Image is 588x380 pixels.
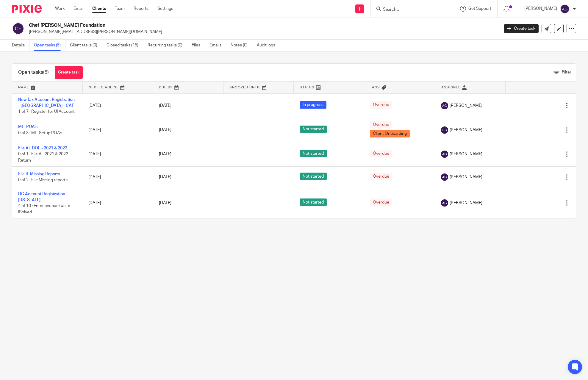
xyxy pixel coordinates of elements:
[159,104,171,108] span: [DATE]
[159,128,171,132] span: [DATE]
[18,131,62,135] span: 0 of 3 · MI - Setup POA's
[12,5,42,13] img: Pixie
[257,40,280,51] a: Audit logs
[73,6,83,12] a: Email
[18,98,75,108] a: New Tax Account Registration - [GEOGRAPHIC_DATA] - CAF
[82,167,153,188] td: [DATE]
[43,70,49,75] span: (5)
[107,40,143,51] a: Closed tasks (15)
[450,151,482,157] span: [PERSON_NAME]
[18,204,70,214] span: 4 of 10 · Enter account #s to iSolved
[450,200,482,206] span: [PERSON_NAME]
[159,201,171,205] span: [DATE]
[18,110,75,114] span: 1 of 7 · Register for UI Account
[18,172,60,176] a: File IL Missing Reports
[300,173,327,180] span: Not started
[370,121,392,129] span: Overdue
[209,40,226,51] a: Emails
[92,6,106,12] a: Clients
[370,150,392,157] span: Overdue
[441,199,448,207] img: svg%3E
[370,130,410,137] span: Client Onboarding
[229,86,261,89] span: Snoozed Until
[55,66,83,79] a: Create task
[82,93,153,118] td: [DATE]
[524,6,557,12] p: [PERSON_NAME]
[370,101,392,109] span: Overdue
[504,24,539,33] a: Create task
[55,6,65,12] a: Work
[231,40,252,51] a: Notes (0)
[562,70,571,74] span: Filter
[34,40,65,51] a: Open tasks (5)
[18,69,49,76] h1: Open tasks
[300,101,326,109] span: In progress
[370,198,392,206] span: Overdue
[441,151,448,158] img: svg%3E
[29,22,402,29] h2: Chef [PERSON_NAME] Foundation
[82,188,153,218] td: [DATE]
[192,40,205,51] a: Files
[560,4,570,14] img: svg%3E
[12,40,29,51] a: Details
[82,118,153,142] td: [DATE]
[450,127,482,133] span: [PERSON_NAME]
[370,86,380,89] span: Tags
[370,173,392,180] span: Overdue
[18,152,68,162] span: 0 of 1 · File AL 2021 & 2022 Return
[300,86,315,89] span: Status
[115,6,125,12] a: Team
[159,152,171,156] span: [DATE]
[18,192,68,202] a: DC Account Registration - [US_STATE]
[18,146,67,150] a: File AL DOL - 2021 & 2022
[441,173,448,181] img: svg%3E
[382,7,436,12] input: Search
[300,150,327,157] span: Not started
[468,7,491,11] span: Get Support
[441,126,448,134] img: svg%3E
[134,6,148,12] a: Reports
[148,40,187,51] a: Recurring tasks (0)
[12,22,24,35] img: svg%3E
[300,198,327,206] span: Not started
[450,103,482,109] span: [PERSON_NAME]
[18,178,68,182] span: 0 of 2 · File Missing reports
[82,142,153,166] td: [DATE]
[441,102,448,109] img: svg%3E
[159,175,171,179] span: [DATE]
[300,126,327,133] span: Not started
[29,29,495,35] p: [PERSON_NAME][EMAIL_ADDRESS][PERSON_NAME][DOMAIN_NAME]
[18,125,37,129] a: MI - POA's
[450,174,482,180] span: [PERSON_NAME]
[70,40,102,51] a: Client tasks (0)
[157,6,173,12] a: Settings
